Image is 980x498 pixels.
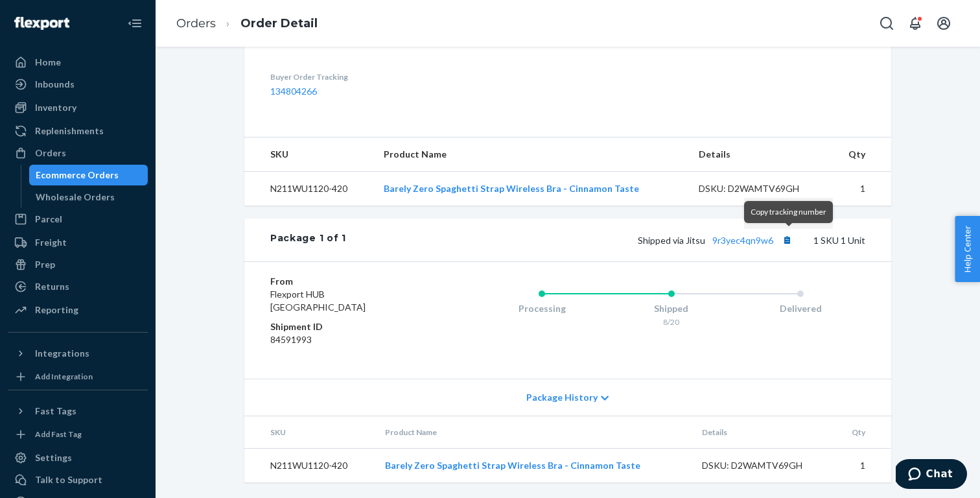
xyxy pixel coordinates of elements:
[834,416,891,449] th: Qty
[692,416,834,449] th: Details
[29,187,148,207] a: Wholesale Orders
[8,343,148,364] button: Integrations
[8,469,148,490] button: Talk to Support
[36,169,119,182] div: Ecommerce Orders
[35,147,66,160] div: Orders
[712,235,773,246] a: 9r3yec4qn9w6
[8,143,148,163] a: Orders
[35,101,76,114] div: Inventory
[244,416,375,449] th: SKU
[35,371,93,382] div: Add Integration
[244,449,375,483] td: N211WU1120-420
[270,71,497,82] dt: Buyer Order Tracking
[270,86,317,97] a: 134804266
[638,235,795,246] span: Shipped via Jitsu
[831,172,891,206] td: 1
[35,213,62,226] div: Parcel
[35,236,67,249] div: Freight
[35,280,69,293] div: Returns
[270,231,346,248] div: Package 1 of 1
[244,172,373,206] td: N211WU1120-420
[35,56,61,69] div: Home
[831,137,891,172] th: Qty
[8,254,148,275] a: Prep
[35,303,78,316] div: Reporting
[35,429,82,440] div: Add Fast Tag
[702,459,824,472] div: DSKU: D2WAMTV69GH
[346,231,865,248] div: 1 SKU 1 Unit
[36,191,115,204] div: Wholesale Orders
[8,300,148,320] a: Reporting
[896,459,967,492] iframe: Opens a widget where you can chat to one of our agents
[8,209,148,230] a: Parcel
[35,78,75,91] div: Inbounds
[270,320,425,333] dt: Shipment ID
[8,74,148,95] a: Inbounds
[8,232,148,253] a: Freight
[8,427,148,442] a: Add Fast Tag
[8,369,148,385] a: Add Integration
[35,405,76,418] div: Fast Tags
[270,289,366,313] span: Flexport HUB [GEOGRAPHIC_DATA]
[874,10,900,36] button: Open Search Box
[699,182,821,195] div: DSKU: D2WAMTV69GH
[607,302,736,315] div: Shipped
[29,165,148,185] a: Ecommerce Orders
[834,449,891,483] td: 1
[931,10,957,36] button: Open account menu
[270,333,425,346] dd: 84591993
[955,216,980,282] button: Help Center
[240,16,318,30] a: Order Detail
[375,416,692,449] th: Product Name
[14,17,69,30] img: Flexport logo
[385,460,640,471] a: Barely Zero Spaghetti Strap Wireless Bra - Cinnamon Taste
[778,231,795,248] button: Copy tracking number
[8,52,148,73] a: Home
[122,10,148,36] button: Close Navigation
[8,121,148,141] a: Replenishments
[35,258,55,271] div: Prep
[736,302,865,315] div: Delivered
[244,137,373,172] th: SKU
[35,473,102,486] div: Talk to Support
[751,207,826,217] span: Copy tracking number
[688,137,831,172] th: Details
[8,447,148,468] a: Settings
[526,391,598,404] span: Package History
[270,275,425,288] dt: From
[607,316,736,327] div: 8/20
[8,401,148,421] button: Fast Tags
[35,124,104,137] div: Replenishments
[8,97,148,118] a: Inventory
[8,276,148,297] a: Returns
[902,10,928,36] button: Open notifications
[373,137,688,172] th: Product Name
[166,5,328,43] ol: breadcrumbs
[35,451,72,464] div: Settings
[35,347,89,360] div: Integrations
[477,302,607,315] div: Processing
[384,183,639,194] a: Barely Zero Spaghetti Strap Wireless Bra - Cinnamon Taste
[176,16,216,30] a: Orders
